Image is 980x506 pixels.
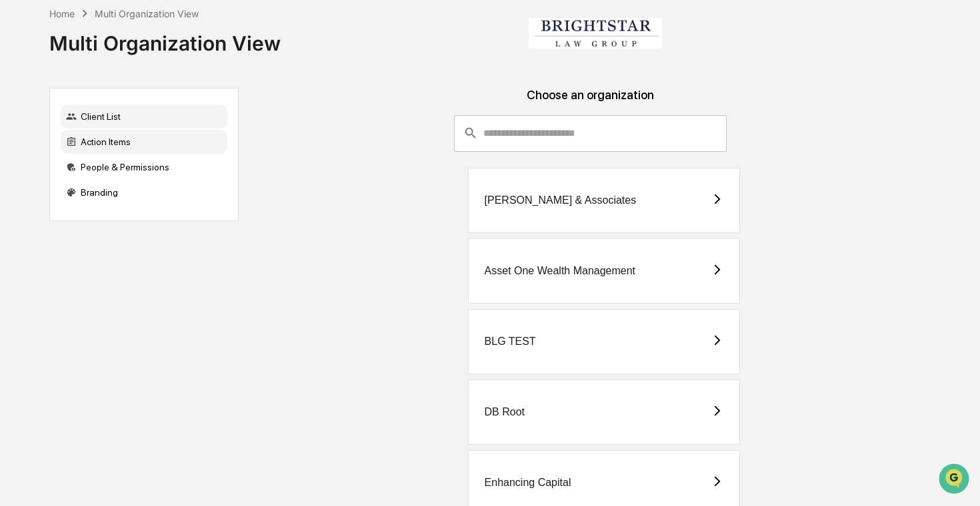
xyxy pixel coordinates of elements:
div: Start new chat [60,102,219,115]
div: 🗄️ [97,274,107,284]
div: Choose an organization [249,88,931,115]
div: Multi Organization View [49,21,281,55]
img: Brightstar Law Group [529,18,662,49]
a: 🗄️Attestations [91,267,171,291]
div: We're available if you need us! [60,115,183,126]
span: Pylon [133,330,161,340]
div: BLG TEST [485,336,536,348]
iframe: Open customer support [937,462,973,498]
div: Home [49,8,75,19]
span: [DATE] [118,217,145,228]
div: Asset One Wealth Management [485,265,636,277]
div: Multi Organization View [95,8,199,19]
a: 🖐️Preclearance [8,267,91,291]
div: DB Root [485,406,525,418]
div: consultant-dashboard__filter-organizations-search-bar [454,115,727,151]
img: Cece Ferraez [13,168,35,190]
span: [DATE] [118,181,145,192]
div: Branding [61,180,227,204]
div: Past conversations [13,148,89,158]
span: Preclearance [27,272,86,286]
p: How can we help? [13,28,243,49]
div: Enhancing Capital [485,477,571,489]
a: 🔎Data Lookup [8,292,89,316]
button: See all [207,145,243,161]
span: • [111,181,115,192]
div: Action Items [61,130,227,154]
span: Attestations [110,272,165,286]
div: 🖐️ [13,274,24,284]
span: [PERSON_NAME] [41,217,108,228]
img: 1751574470498-79e402a7-3db9-40a0-906f-966fe37d0ed6 [28,102,52,126]
img: 1746055101610-c473b297-6a78-478c-a979-82029cc54cd1 [13,102,37,126]
span: Data Lookup [27,298,84,311]
div: 🔎 [13,299,24,310]
a: Powered byPylon [94,330,161,340]
img: Cece Ferraez [13,204,35,226]
div: Client List [61,105,227,128]
div: People & Permissions [61,155,227,179]
button: Start new chat [227,106,243,122]
span: [PERSON_NAME] [41,181,108,192]
div: [PERSON_NAME] & Associates [485,194,637,206]
span: • [111,217,115,228]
